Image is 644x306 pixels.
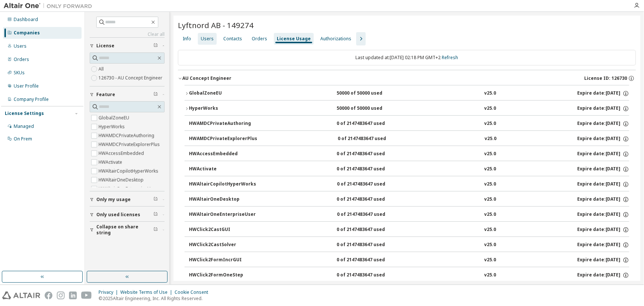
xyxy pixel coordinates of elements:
label: 126730 - AU Concept Engineer [99,74,164,82]
div: v25.0 [484,242,496,248]
div: 0 of 2147483647 used [337,181,403,188]
button: Only my usage [90,191,165,208]
label: HyperWorks [99,122,126,131]
div: 0 of 2147483647 used [337,166,403,173]
div: Expire date: [DATE] [577,105,629,112]
div: 50000 of 50000 used [337,105,403,112]
button: HWAltairOneDesktop0 of 2147483647 usedv25.0Expire date:[DATE] [189,191,629,208]
div: On Prem [14,136,32,142]
span: Clear filter [154,92,158,98]
div: Privacy [99,289,120,295]
div: HWAMDCPrivateExplorerPlus [189,136,257,142]
div: 0 of 2147483647 used [337,242,403,248]
a: Refresh [442,54,458,61]
div: HyperWorks [189,105,255,112]
div: HWAMDCPrivateAuthoring [189,120,255,127]
span: License ID: 126730 [584,75,627,81]
div: 0 of 2147483647 used [337,227,403,233]
div: Orders [14,57,29,62]
div: v25.0 [484,151,496,157]
div: Users [201,36,214,42]
button: HWAMDCPrivateAuthoring0 of 2147483647 usedv25.0Expire date:[DATE] [189,116,629,132]
label: HWAccessEmbedded [99,149,145,158]
div: v25.0 [484,196,496,203]
label: HWAltairOneDesktop [99,176,145,184]
img: altair_logo.svg [2,292,40,299]
div: HWAltairOneEnterpriseUser [189,211,256,218]
img: instagram.svg [57,292,65,299]
div: Cookie Consent [175,289,213,295]
div: Expire date: [DATE] [577,90,629,97]
div: 0 of 2147483647 used [337,272,403,279]
button: License [90,38,165,54]
span: Clear filter [154,227,158,233]
img: youtube.svg [81,292,92,299]
span: Collapse on share string [96,224,154,236]
button: AU Concept EngineerLicense ID: 126730 [178,70,636,86]
div: Expire date: [DATE] [577,120,629,127]
div: HWClick2CastGUI [189,227,255,233]
div: Expire date: [DATE] [577,151,629,157]
div: HWAltairCopilotHyperWorks [189,181,256,188]
div: 0 of 2147483647 used [337,211,403,218]
button: HWAltairCopilotHyperWorks0 of 2147483647 usedv25.0Expire date:[DATE] [189,176,629,193]
div: Expire date: [DATE] [577,166,629,173]
div: 0 of 2147483647 used [338,136,404,142]
img: Altair One [4,2,96,10]
div: HWActivate [189,166,255,173]
div: HWAccessEmbedded [189,151,255,157]
p: © 2025 Altair Engineering, Inc. All Rights Reserved. [99,295,213,302]
div: v25.0 [484,105,496,112]
div: v25.0 [484,211,496,218]
div: Expire date: [DATE] [577,242,629,248]
div: Info [183,36,191,42]
div: License Settings [5,110,44,116]
div: Company Profile [14,96,49,102]
button: Feature [90,86,165,103]
button: HWClick2FormIncrGUI0 of 2147483647 usedv25.0Expire date:[DATE] [189,252,629,268]
div: Expire date: [DATE] [577,196,629,203]
div: v25.0 [484,272,496,279]
button: HWClick2CastGUI0 of 2147483647 usedv25.0Expire date:[DATE] [189,222,629,238]
div: License Usage [277,36,311,42]
div: HWAltairOneDesktop [189,196,255,203]
span: Clear filter [154,43,158,49]
div: v25.0 [485,136,497,142]
span: Lyftnord AB - 149274 [178,20,254,30]
div: Expire date: [DATE] [577,257,629,263]
button: GlobalZoneEU50000 of 50000 usedv25.0Expire date:[DATE] [185,85,629,102]
label: HWActivate [99,158,124,167]
button: HWAltairOneEnterpriseUser0 of 2147483647 usedv25.0Expire date:[DATE] [189,207,629,223]
div: HWClick2FormIncrGUI [189,257,255,263]
div: v25.0 [484,120,496,127]
div: Last updated at: [DATE] 02:18 PM GMT+2 [178,50,636,65]
div: Website Terms of Use [120,289,175,295]
span: Feature [96,92,115,98]
div: 50000 of 50000 used [337,90,403,97]
button: HWAMDCPrivateExplorerPlus0 of 2147483647 usedv25.0Expire date:[DATE] [189,131,629,147]
div: Companies [14,30,40,36]
div: Managed [14,123,34,129]
button: HyperWorks50000 of 50000 usedv25.0Expire date:[DATE] [185,101,629,117]
div: User Profile [14,83,39,89]
div: Expire date: [DATE] [577,272,629,279]
span: Only used licenses [96,212,140,218]
div: 0 of 2147483647 used [337,196,403,203]
div: 0 of 2147483647 used [337,257,403,263]
div: Dashboard [14,17,38,23]
div: Orders [252,36,267,42]
div: Users [14,43,27,49]
div: HWClick2CastSolver [189,242,255,248]
button: HWClick2CastSolver0 of 2147483647 usedv25.0Expire date:[DATE] [189,237,629,253]
div: SKUs [14,70,25,76]
div: v25.0 [484,90,496,97]
span: Clear filter [154,197,158,203]
button: Only used licenses [90,207,165,223]
div: v25.0 [484,166,496,173]
label: All [99,65,105,74]
div: HWClick2FormOneStep [189,272,255,279]
button: Collapse on share string [90,222,165,238]
button: HWAccessEmbedded0 of 2147483647 usedv25.0Expire date:[DATE] [189,146,629,162]
button: HWActivate0 of 2147483647 usedv25.0Expire date:[DATE] [189,161,629,177]
div: 0 of 2147483647 used [337,120,403,127]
